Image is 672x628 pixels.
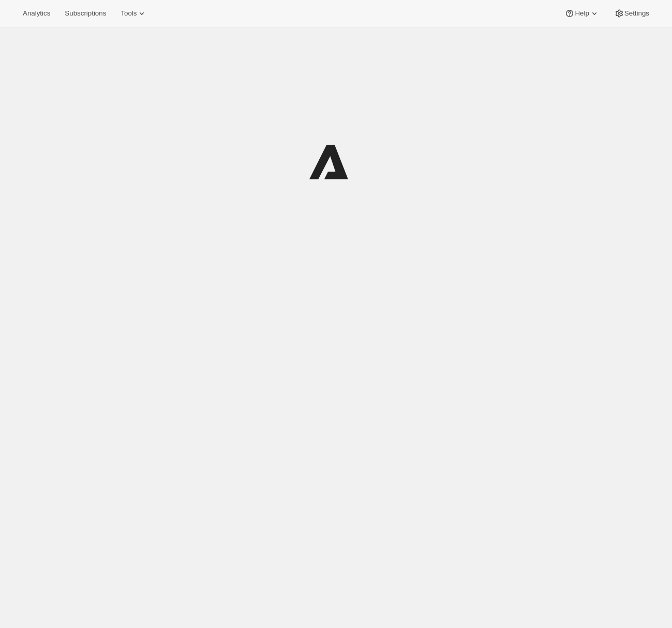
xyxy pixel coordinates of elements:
span: Analytics [23,9,50,18]
span: Tools [121,9,137,18]
button: Subscriptions [58,6,112,21]
span: Settings [624,9,649,18]
span: Help [575,9,589,18]
button: Help [558,6,605,21]
button: Analytics [17,6,56,21]
button: Settings [608,6,655,21]
span: Subscriptions [65,9,106,18]
button: Tools [114,6,153,21]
